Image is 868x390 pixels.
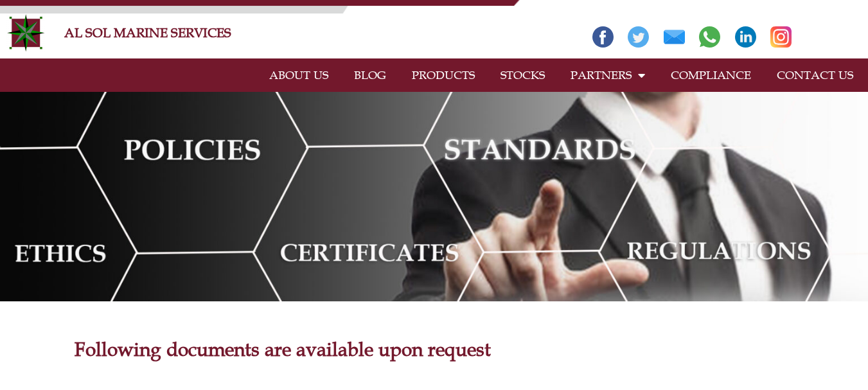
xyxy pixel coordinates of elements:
img: Alsolmarine-logo [6,13,45,52]
h2: Following documents are available upon request [75,340,794,359]
a: CONTACT US [764,60,866,90]
a: PRODUCTS [399,60,488,90]
a: BLOG [341,60,399,90]
a: COMPLIANCE [658,60,764,90]
a: ABOUT US [256,60,341,90]
a: AL SOL MARINE SERVICES [64,25,231,40]
a: PARTNERS [558,60,658,90]
a: STOCKS [488,60,558,90]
